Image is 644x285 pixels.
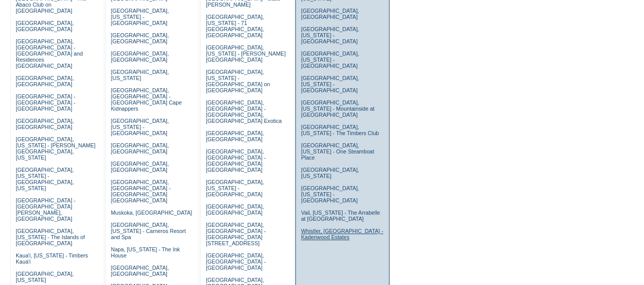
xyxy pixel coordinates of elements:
[16,93,75,112] a: [GEOGRAPHIC_DATA] - [GEOGRAPHIC_DATA] - [GEOGRAPHIC_DATA]
[16,38,83,69] a: [GEOGRAPHIC_DATA], [GEOGRAPHIC_DATA] - [GEOGRAPHIC_DATA] and Residences [GEOGRAPHIC_DATA]
[301,99,374,118] a: [GEOGRAPHIC_DATA], [US_STATE] - Mountainside at [GEOGRAPHIC_DATA]
[301,50,359,69] a: [GEOGRAPHIC_DATA], [US_STATE] - [GEOGRAPHIC_DATA]
[16,271,74,283] a: [GEOGRAPHIC_DATA], [US_STATE]
[301,167,359,179] a: [GEOGRAPHIC_DATA], [US_STATE]
[111,142,169,154] a: [GEOGRAPHIC_DATA], [GEOGRAPHIC_DATA]
[16,228,85,246] a: [GEOGRAPHIC_DATA], [US_STATE] - The Islands of [GEOGRAPHIC_DATA]
[111,265,169,277] a: [GEOGRAPHIC_DATA], [GEOGRAPHIC_DATA]
[111,179,171,203] a: [GEOGRAPHIC_DATA], [GEOGRAPHIC_DATA] - [GEOGRAPHIC_DATA] [GEOGRAPHIC_DATA]
[16,167,74,191] a: [GEOGRAPHIC_DATA], [US_STATE] - [GEOGRAPHIC_DATA], [US_STATE]
[206,148,265,173] a: [GEOGRAPHIC_DATA], [GEOGRAPHIC_DATA] - [GEOGRAPHIC_DATA] [GEOGRAPHIC_DATA]
[16,118,74,130] a: [GEOGRAPHIC_DATA], [GEOGRAPHIC_DATA]
[16,252,88,265] a: Kaua'i, [US_STATE] - Timbers Kaua'i
[206,179,264,197] a: [GEOGRAPHIC_DATA], [US_STATE] - [GEOGRAPHIC_DATA]
[301,26,359,44] a: [GEOGRAPHIC_DATA], [US_STATE] - [GEOGRAPHIC_DATA]
[111,50,169,63] a: [GEOGRAPHIC_DATA], [GEOGRAPHIC_DATA]
[16,136,96,161] a: [GEOGRAPHIC_DATA], [US_STATE] - [PERSON_NAME][GEOGRAPHIC_DATA], [US_STATE]
[301,228,383,240] a: Whistler, [GEOGRAPHIC_DATA] - Kadenwood Estates
[206,99,282,124] a: [GEOGRAPHIC_DATA], [GEOGRAPHIC_DATA] - [GEOGRAPHIC_DATA], [GEOGRAPHIC_DATA] Exotica
[206,252,265,271] a: [GEOGRAPHIC_DATA], [GEOGRAPHIC_DATA] - [GEOGRAPHIC_DATA]
[111,161,169,173] a: [GEOGRAPHIC_DATA], [GEOGRAPHIC_DATA]
[206,44,286,63] a: [GEOGRAPHIC_DATA], [US_STATE] - [PERSON_NAME][GEOGRAPHIC_DATA]
[111,210,192,216] a: Muskoka, [GEOGRAPHIC_DATA]
[206,203,264,216] a: [GEOGRAPHIC_DATA], [GEOGRAPHIC_DATA]
[206,130,264,142] a: [GEOGRAPHIC_DATA], [GEOGRAPHIC_DATA]
[111,222,186,240] a: [GEOGRAPHIC_DATA], [US_STATE] - Carneros Resort and Spa
[301,8,359,20] a: [GEOGRAPHIC_DATA], [GEOGRAPHIC_DATA]
[111,118,169,136] a: [GEOGRAPHIC_DATA], [US_STATE] - [GEOGRAPHIC_DATA]
[111,69,169,81] a: [GEOGRAPHIC_DATA], [US_STATE]
[111,246,180,258] a: Napa, [US_STATE] - The Ink House
[301,142,374,161] a: [GEOGRAPHIC_DATA], [US_STATE] - One Steamboat Place
[206,222,265,246] a: [GEOGRAPHIC_DATA], [GEOGRAPHIC_DATA] - [GEOGRAPHIC_DATA][STREET_ADDRESS]
[16,197,75,222] a: [GEOGRAPHIC_DATA] - [GEOGRAPHIC_DATA][PERSON_NAME], [GEOGRAPHIC_DATA]
[111,8,169,26] a: [GEOGRAPHIC_DATA], [US_STATE] - [GEOGRAPHIC_DATA]
[301,75,359,93] a: [GEOGRAPHIC_DATA], [US_STATE] - [GEOGRAPHIC_DATA]
[301,210,380,222] a: Vail, [US_STATE] - The Arrabelle at [GEOGRAPHIC_DATA]
[206,14,264,38] a: [GEOGRAPHIC_DATA], [US_STATE] - 71 [GEOGRAPHIC_DATA], [GEOGRAPHIC_DATA]
[16,20,74,32] a: [GEOGRAPHIC_DATA], [GEOGRAPHIC_DATA]
[16,75,74,87] a: [GEOGRAPHIC_DATA], [GEOGRAPHIC_DATA]
[301,124,379,136] a: [GEOGRAPHIC_DATA], [US_STATE] - The Timbers Club
[206,69,270,93] a: [GEOGRAPHIC_DATA], [US_STATE] - [GEOGRAPHIC_DATA] on [GEOGRAPHIC_DATA]
[111,87,182,112] a: [GEOGRAPHIC_DATA], [GEOGRAPHIC_DATA] - [GEOGRAPHIC_DATA] Cape Kidnappers
[301,185,359,203] a: [GEOGRAPHIC_DATA], [US_STATE] - [GEOGRAPHIC_DATA]
[111,32,169,44] a: [GEOGRAPHIC_DATA], [GEOGRAPHIC_DATA]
